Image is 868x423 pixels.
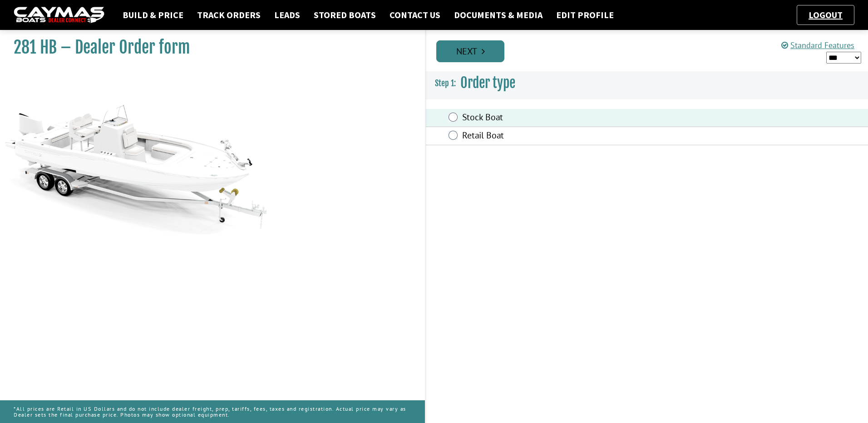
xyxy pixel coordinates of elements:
a: Documents & Media [449,9,547,21]
ul: Pagination [434,39,868,62]
label: Stock Boat [462,112,705,125]
a: Contact Us [385,9,445,21]
a: Leads [270,9,305,21]
a: Track Orders [192,9,265,21]
a: Edit Profile [552,9,618,21]
a: Standard Features [781,40,854,50]
a: Logout [804,9,847,20]
a: Stored Boats [309,9,380,21]
h3: Order type [426,66,868,100]
label: Retail Boat [462,130,705,143]
a: Next [436,40,504,62]
a: Build & Price [118,9,188,21]
h1: 281 HB – Dealer Order form [14,37,402,58]
p: *All prices are Retail in US Dollars and do not include dealer freight, prep, tariffs, fees, taxe... [14,401,411,422]
img: caymas-dealer-connect-2ed40d3bc7270c1d8d7ffb4b79bf05adc795679939227970def78ec6f6c03838.gif [14,7,104,24]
